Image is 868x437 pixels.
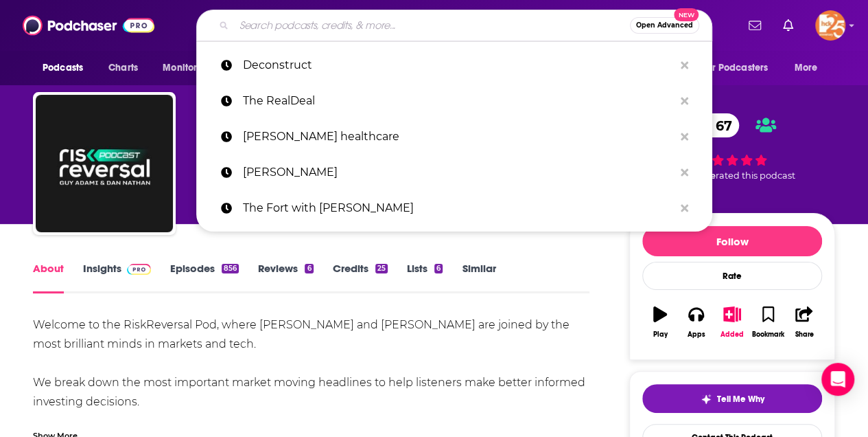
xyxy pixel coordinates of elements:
[795,330,813,339] div: Share
[717,394,764,405] span: Tell Me Why
[795,58,818,78] span: More
[434,264,443,273] div: 6
[702,58,768,78] span: For Podcasters
[243,119,674,155] p: Becker's healthcare
[629,104,835,190] div: 67 23 peoplerated this podcast
[243,83,674,119] p: The RealDeal
[243,47,674,83] p: Deconstruct
[462,262,495,293] a: Similar
[693,55,788,81] button: open menu
[43,58,83,78] span: Podcasts
[688,330,705,339] div: Apps
[234,14,630,36] input: Search podcasts, credits, & more...
[258,262,313,293] a: Reviews6
[785,55,835,81] button: open menu
[630,17,699,34] button: Open AdvancedNew
[815,10,845,41] button: Show profile menu
[108,58,138,78] span: Charts
[243,190,674,226] p: The Fort with Chris Powers
[642,298,678,347] button: Play
[653,330,668,339] div: Play
[674,8,699,21] span: New
[170,262,239,293] a: Episodes856
[642,262,822,290] div: Rate
[720,330,744,339] div: Added
[743,14,766,37] a: Show notifications dropdown
[153,55,229,81] button: open menu
[815,10,845,41] img: User Profile
[688,113,739,137] a: 67
[716,170,795,181] span: rated this podcast
[752,330,784,339] div: Bookmark
[243,155,674,190] p: Chris Powers
[777,14,799,37] a: Show notifications dropdown
[815,10,845,41] span: Logged in as kerrifulks
[642,384,822,413] button: tell me why sparkleTell Me Why
[678,298,714,347] button: Apps
[196,10,712,41] div: Search podcasts, credits, & more...
[127,264,151,275] img: Podchaser Pro
[821,363,854,396] div: Open Intercom Messenger
[196,83,712,119] a: The RealDeal
[636,22,693,29] span: Open Advanced
[23,12,154,38] img: Podchaser - Follow, Share and Rate Podcasts
[714,298,750,347] button: Added
[702,113,739,137] span: 67
[163,58,211,78] span: Monitoring
[375,264,388,273] div: 25
[33,55,101,81] button: open menu
[196,155,712,190] a: [PERSON_NAME]
[196,47,712,83] a: Deconstruct
[222,264,239,273] div: 856
[786,298,822,347] button: Share
[407,262,443,293] a: Lists6
[642,226,822,256] button: Follow
[750,298,786,347] button: Bookmark
[99,55,146,81] a: Charts
[196,190,712,226] a: The Fort with [PERSON_NAME]
[83,262,151,293] a: InsightsPodchaser Pro
[333,262,388,293] a: Credits25
[305,264,313,273] div: 6
[196,119,712,155] a: [PERSON_NAME] healthcare
[36,95,173,232] img: RiskReversal Pod
[33,262,64,293] a: About
[701,394,712,405] img: tell me why sparkle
